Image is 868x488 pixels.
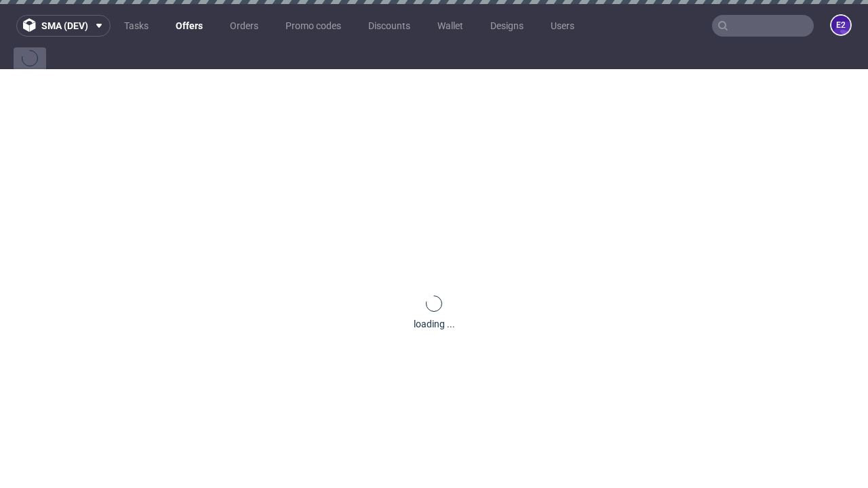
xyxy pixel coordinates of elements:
[482,15,532,37] a: Designs
[167,15,211,37] a: Offers
[429,15,471,37] a: Wallet
[41,21,88,30] span: sma (dev)
[414,317,455,331] div: loading ...
[116,15,157,37] a: Tasks
[831,16,850,35] figcaption: e2
[222,15,267,37] a: Orders
[360,15,418,37] a: Discounts
[16,15,111,37] button: sma (dev)
[277,15,349,37] a: Promo codes
[542,15,583,37] a: Users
